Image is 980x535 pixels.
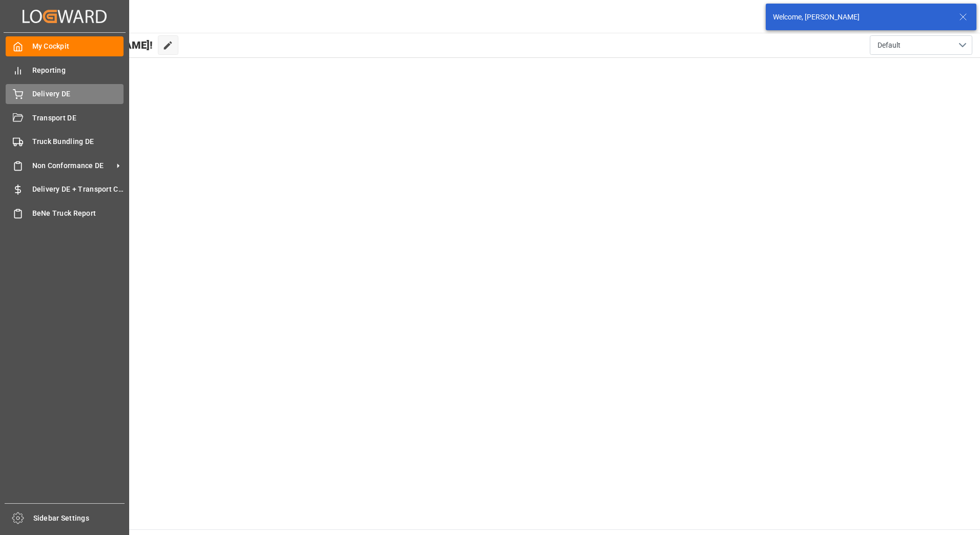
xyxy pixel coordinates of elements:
span: Sidebar Settings [33,513,125,524]
span: Delivery DE + Transport Cost [32,184,124,195]
span: Default [877,40,901,51]
span: Truck Bundling DE [32,136,124,147]
span: My Cockpit [32,41,124,52]
div: Welcome, [PERSON_NAME] [773,12,949,23]
span: Transport DE [32,113,124,124]
a: BeNe Truck Report [6,203,124,223]
a: My Cockpit [6,36,124,56]
span: BeNe Truck Report [32,208,124,219]
button: open menu [870,35,972,55]
span: Reporting [32,65,124,76]
a: Truck Bundling DE [6,132,124,152]
span: Delivery DE [32,89,124,99]
a: Reporting [6,60,124,80]
span: Non Conformance DE [32,160,113,171]
a: Delivery DE + Transport Cost [6,179,124,199]
a: Delivery DE [6,84,124,104]
span: Hello [PERSON_NAME]! [43,35,153,55]
a: Transport DE [6,108,124,128]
